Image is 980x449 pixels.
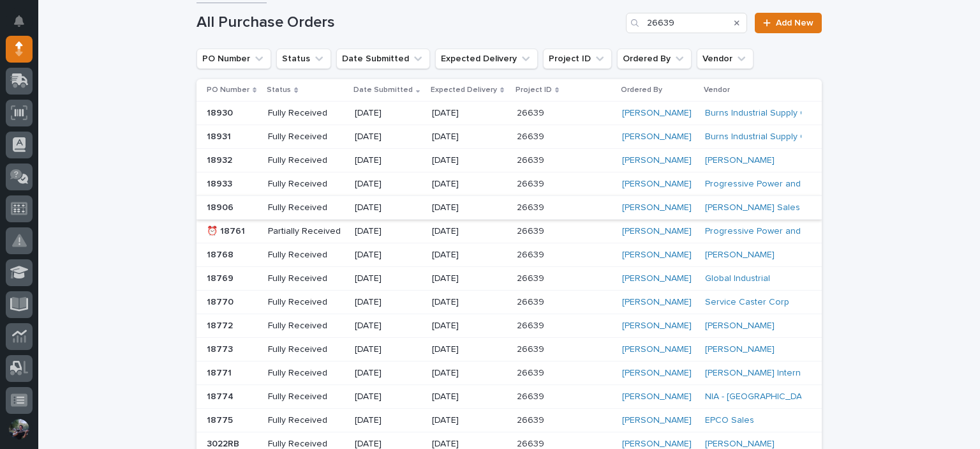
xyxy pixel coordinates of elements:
[697,49,754,69] button: Vendor
[268,202,344,213] p: Fully Received
[622,155,692,166] a: [PERSON_NAME]
[432,297,507,308] p: [DATE]
[197,172,822,196] tr: 1893318933 Fully Received[DATE][DATE]2663926639 [PERSON_NAME] Progressive Power and Control
[705,392,884,402] a: NIA - [GEOGRAPHIC_DATA][US_STATE] Axle
[207,224,248,237] p: ⏰ 18761
[268,321,344,331] p: Fully Received
[268,108,344,119] p: Fully Received
[268,368,344,379] p: Fully Received
[517,365,547,379] p: 26639
[626,13,747,33] input: Search
[197,125,822,149] tr: 1893118931 Fully Received[DATE][DATE]2663926639 [PERSON_NAME] Burns Industrial Supply Co Inc
[432,179,507,190] p: [DATE]
[268,297,344,308] p: Fully Received
[432,344,507,355] p: [DATE]
[355,132,422,142] p: [DATE]
[197,13,621,32] h1: All Purchase Orders
[516,83,552,97] p: Project ID
[517,342,547,355] p: 26639
[517,413,547,426] p: 26639
[197,102,822,125] tr: 1893018930 Fully Received[DATE][DATE]2663926639 [PERSON_NAME] Burns Industrial Supply Co Inc
[207,413,235,426] p: 18775
[704,83,730,97] p: Vendor
[197,243,822,267] tr: 1876818768 Fully Received[DATE][DATE]2663926639 [PERSON_NAME] [PERSON_NAME]
[355,250,422,261] p: [DATE]
[622,368,692,379] a: [PERSON_NAME]
[267,83,291,97] p: Status
[355,368,422,379] p: [DATE]
[517,105,547,119] p: 26639
[197,220,822,243] tr: ⏰ 18761⏰ 18761 Partially Received[DATE][DATE]2663926639 [PERSON_NAME] Progressive Power and Control
[705,250,775,261] a: [PERSON_NAME]
[355,202,422,213] p: [DATE]
[197,408,822,432] tr: 1877518775 Fully Received[DATE][DATE]2663926639 [PERSON_NAME] EPCO Sales
[197,338,822,361] tr: 1877318773 Fully Received[DATE][DATE]2663926639 [PERSON_NAME] [PERSON_NAME]
[355,155,422,166] p: [DATE]
[755,13,822,33] a: Add New
[276,49,331,69] button: Status
[705,368,828,379] a: [PERSON_NAME] International
[517,176,547,190] p: 26639
[622,297,692,308] a: [PERSON_NAME]
[705,202,800,213] a: [PERSON_NAME] Sales
[432,415,507,426] p: [DATE]
[268,273,344,284] p: Fully Received
[705,321,775,331] a: [PERSON_NAME]
[432,226,507,237] p: [DATE]
[16,15,33,36] div: Notifications
[517,153,547,166] p: 26639
[355,321,422,331] p: [DATE]
[517,129,547,142] p: 26639
[268,179,344,190] p: Fully Received
[207,318,235,331] p: 18772
[705,226,834,237] a: Progressive Power and Control
[268,415,344,426] p: Fully Received
[622,179,692,190] a: [PERSON_NAME]
[268,226,344,237] p: Partially Received
[517,389,547,402] p: 26639
[197,49,271,69] button: PO Number
[705,132,826,142] a: Burns Industrial Supply Co Inc
[622,321,692,331] a: [PERSON_NAME]
[432,108,507,119] p: [DATE]
[207,200,236,213] p: 18906
[268,250,344,261] p: Fully Received
[435,49,538,69] button: Expected Delivery
[622,108,692,119] a: [PERSON_NAME]
[197,267,822,291] tr: 1876918769 Fully Received[DATE][DATE]2663926639 [PERSON_NAME] Global Industrial
[432,155,507,166] p: [DATE]
[517,224,547,237] p: 26639
[268,392,344,402] p: Fully Received
[207,83,249,97] p: PO Number
[622,344,692,355] a: [PERSON_NAME]
[517,247,547,261] p: 26639
[431,83,497,97] p: Expected Delivery
[355,226,422,237] p: [DATE]
[622,202,692,213] a: [PERSON_NAME]
[197,196,822,220] tr: 1890618906 Fully Received[DATE][DATE]2663926639 [PERSON_NAME] [PERSON_NAME] Sales
[705,273,770,284] a: Global Industrial
[705,344,775,355] a: [PERSON_NAME]
[543,49,612,69] button: Project ID
[197,314,822,338] tr: 1877218772 Fully Received[DATE][DATE]2663926639 [PERSON_NAME] [PERSON_NAME]
[432,273,507,284] p: [DATE]
[432,321,507,331] p: [DATE]
[207,342,235,355] p: 18773
[355,297,422,308] p: [DATE]
[197,385,822,409] tr: 1877418774 Fully Received[DATE][DATE]2663926639 [PERSON_NAME] NIA - [GEOGRAPHIC_DATA][US_STATE] Axle
[622,415,692,426] a: [PERSON_NAME]
[705,415,754,426] a: EPCO Sales
[207,247,236,261] p: 18768
[705,179,834,190] a: Progressive Power and Control
[622,132,692,142] a: [PERSON_NAME]
[268,132,344,142] p: Fully Received
[517,271,547,284] p: 26639
[432,392,507,402] p: [DATE]
[517,200,547,213] p: 26639
[207,105,235,119] p: 18930
[207,129,234,142] p: 18931
[622,273,692,284] a: [PERSON_NAME]
[207,176,235,190] p: 18933
[617,49,692,69] button: Ordered By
